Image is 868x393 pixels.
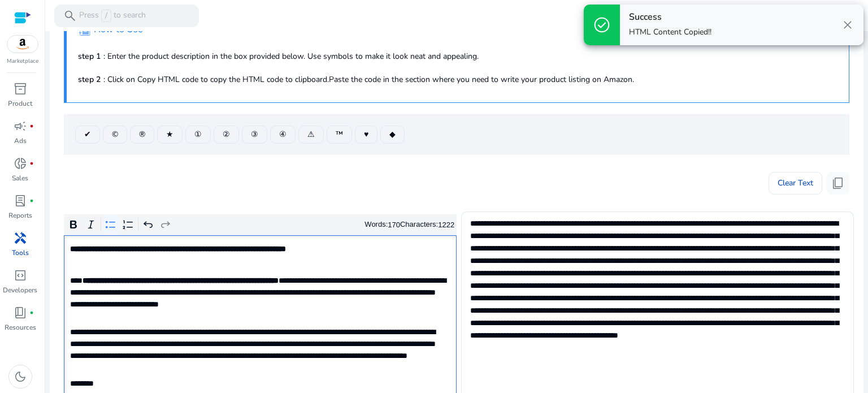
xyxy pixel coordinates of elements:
span: © [112,128,118,140]
button: ① [185,126,211,144]
b: step 1 [78,51,101,62]
p: Marketplace [7,57,38,66]
p: : Enter the product description in the box provided below. Use symbols to make it look neat and a... [78,50,837,62]
button: Clear Text [769,172,822,195]
span: ★ [166,128,173,140]
span: handyman [14,231,27,245]
span: fiber_manual_record [29,161,34,166]
p: HTML Content Copied!! [629,27,711,38]
p: Resources [5,322,36,332]
span: ⚠ [307,128,315,140]
h4: Success [629,12,711,23]
span: donut_small [14,157,27,170]
button: content_copy [827,172,849,195]
button: ⚠ [298,126,324,144]
span: content_copy [831,176,845,190]
button: ® [130,126,154,144]
span: / [101,10,111,22]
p: Developers [3,285,37,295]
p: Reports [8,210,32,221]
span: ① [194,128,202,140]
span: check_circle [593,16,611,34]
p: Tools [12,248,29,258]
span: ③ [251,128,258,140]
span: fiber_manual_record [29,310,34,315]
span: dark_mode [14,370,27,383]
div: Editor toolbar [64,214,457,236]
label: 170 [388,221,400,229]
span: Clear Text [778,172,813,195]
span: book_4 [14,306,27,319]
label: 1222 [438,221,454,229]
span: ② [223,128,230,140]
span: ④ [279,128,287,140]
span: lab_profile [14,194,27,208]
span: ® [139,128,145,140]
span: fiber_manual_record [29,198,34,203]
button: ◆ [380,126,405,144]
p: Ads [14,136,27,146]
span: code_blocks [14,269,27,282]
p: Product [8,98,32,109]
b: step 2 [78,74,101,85]
button: ♥ [355,126,377,144]
h4: How to Use [94,24,143,35]
span: campaign [14,119,27,133]
p: Press to search [79,10,146,22]
span: fiber_manual_record [29,124,34,128]
span: ◆ [389,128,396,140]
button: ★ [157,126,183,144]
button: ② [214,126,239,144]
button: © [103,126,127,144]
button: ™ [327,126,352,144]
p: : Click on Copy HTML code to copy the HTML code to clipboard.Paste the code in the section where ... [78,74,837,85]
img: amazon.svg [7,36,38,53]
span: ♥ [364,128,368,140]
span: ✔ [84,128,91,140]
button: ✔ [75,126,100,144]
button: ③ [242,126,267,144]
span: inventory_2 [14,82,27,96]
div: Words: Characters: [364,218,454,232]
p: Sales [12,173,28,183]
span: close [841,18,854,32]
button: ④ [270,126,296,144]
span: ™ [336,128,343,140]
span: search [63,9,77,23]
